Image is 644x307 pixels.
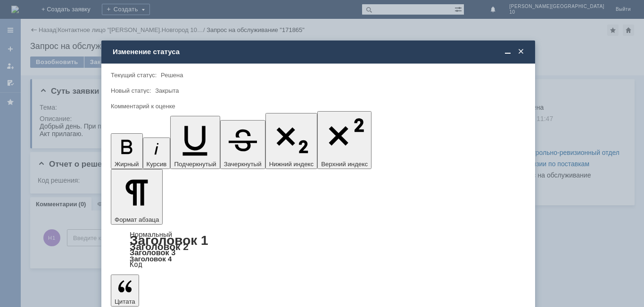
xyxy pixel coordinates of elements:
label: Текущий статус: [111,72,157,79]
span: Закрыта [155,87,179,94]
div: Изменение статуса [113,48,526,56]
a: Заголовок 4 [130,255,172,263]
span: Решена [161,72,183,79]
a: Заголовок 1 [130,233,208,248]
span: Нижний индекс [269,161,314,168]
div: Формат абзаца [111,231,526,268]
a: Заголовок 2 [130,241,189,252]
button: Верхний индекс [317,111,372,169]
span: Курсив [147,161,167,168]
span: Зачеркнутый [224,161,262,168]
a: Заголовок 3 [130,248,175,257]
button: Формат абзаца [111,169,163,225]
label: Новый статус: [111,87,151,94]
span: Формат абзаца [115,216,159,223]
button: Нижний индекс [265,113,318,169]
button: Курсив [143,137,171,169]
span: Свернуть (Ctrl + M) [503,48,512,56]
span: Верхний индекс [321,161,368,168]
button: Подчеркнутый [170,116,220,169]
a: Нормальный [130,230,172,238]
div: Комментарий к оценке [111,103,524,109]
span: Цитата [115,298,135,305]
span: Закрыть [516,48,526,56]
button: Зачеркнутый [220,120,265,169]
button: Жирный [111,133,143,169]
span: Жирный [115,161,139,168]
button: Цитата [111,275,139,307]
a: Код [130,260,142,269]
span: Подчеркнутый [174,161,216,168]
